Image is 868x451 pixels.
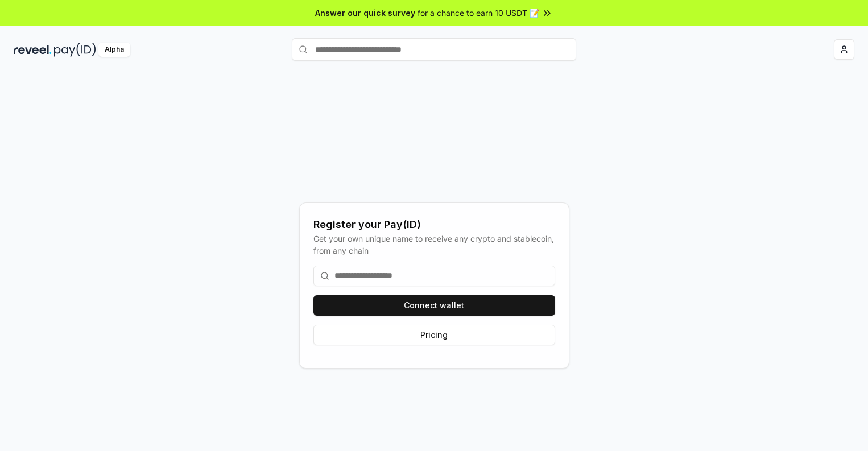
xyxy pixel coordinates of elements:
button: Connect wallet [313,295,555,316]
div: Get your own unique name to receive any crypto and stablecoin, from any chain [313,233,555,256]
div: Register your Pay(ID) [313,217,555,233]
img: reveel_dark [14,43,52,57]
div: Alpha [98,43,130,57]
span: Answer our quick survey [315,7,415,19]
span: for a chance to earn 10 USDT 📝 [418,7,539,19]
button: Pricing [313,325,555,345]
img: pay_id [54,43,96,57]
